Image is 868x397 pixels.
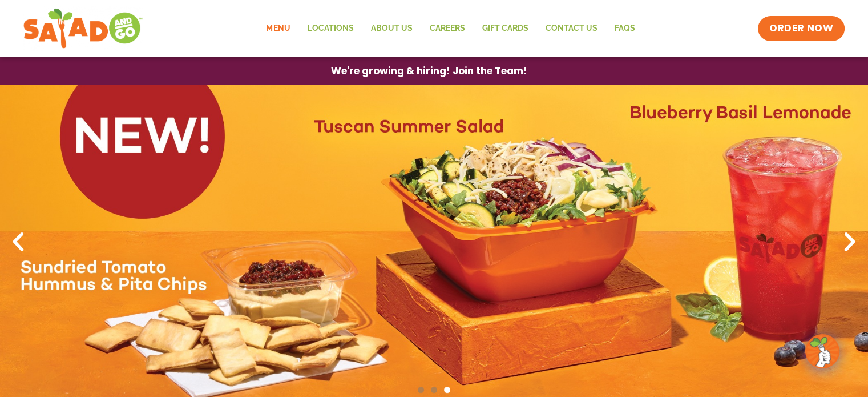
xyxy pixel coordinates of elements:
a: Locations [298,15,362,42]
span: ORDER NOW [769,22,833,35]
a: GIFT CARDS [473,15,536,42]
div: Next slide [837,230,862,255]
img: new-SAG-logo-768×292 [23,6,143,51]
a: We're growing & hiring! Join the Team! [314,58,544,85]
span: We're growing & hiring! Join the Team! [331,66,527,76]
nav: Menu [257,15,643,42]
a: ORDER NOW [758,16,845,41]
a: Menu [257,15,298,42]
span: Go to slide 1 [418,387,424,393]
a: About Us [362,15,421,42]
a: Contact Us [536,15,605,42]
img: wpChatIcon [806,335,838,367]
a: FAQs [605,15,643,42]
span: Go to slide 2 [431,387,437,393]
span: Go to slide 3 [444,387,450,393]
div: Previous slide [6,230,31,255]
a: Careers [421,15,473,42]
